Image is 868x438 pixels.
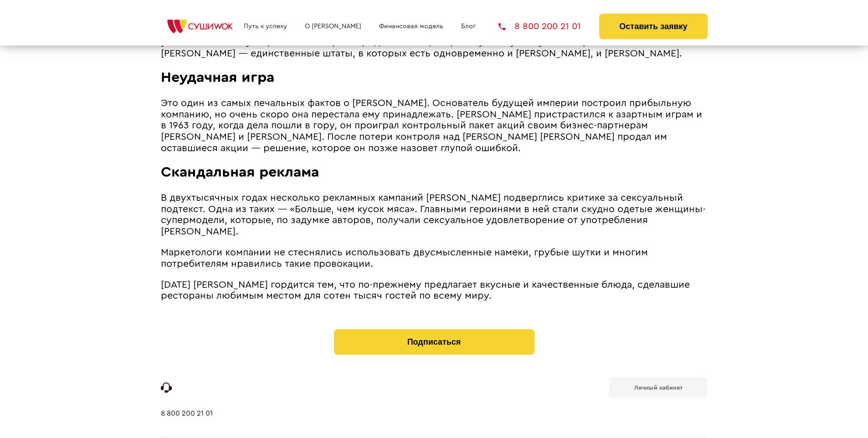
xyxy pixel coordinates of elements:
a: 8 800 200 21 01 [498,22,581,31]
span: Это один из самых печальных фактов о [PERSON_NAME]. Основатель будущей империи построил прибыльну... [161,98,702,153]
a: Личный кабинет [609,377,708,398]
a: 8 800 200 21 01 [161,409,213,437]
a: О [PERSON_NAME] [305,23,361,30]
a: Финансовая модель [379,23,443,30]
span: 8 800 200 21 01 [514,22,581,31]
span: Неудачная игра [161,70,274,85]
a: Блог [461,23,476,30]
button: Подписаться [334,329,534,355]
span: [DATE] [PERSON_NAME] гордится тем, что по-прежнему предлагает вкусные и качественные блюда, сдела... [161,280,690,301]
span: Скандальная реклама [161,165,319,179]
span: Маркетологи компании не стеснялись использовать двусмысленные намеки, грубые шутки и многим потре... [161,248,648,269]
a: Путь к успеху [244,23,287,30]
button: Оставить заявку [599,14,707,39]
span: В двухтысячных годах несколько рекламных кампаний [PERSON_NAME] подверглись критике за сексуальны... [161,193,706,236]
span: Обе сети продают гамбургеры и бисквиты, но [PERSON_NAME] больше ориентированы на завтрак, чем на ... [161,26,704,58]
b: Личный кабинет [634,385,683,391]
